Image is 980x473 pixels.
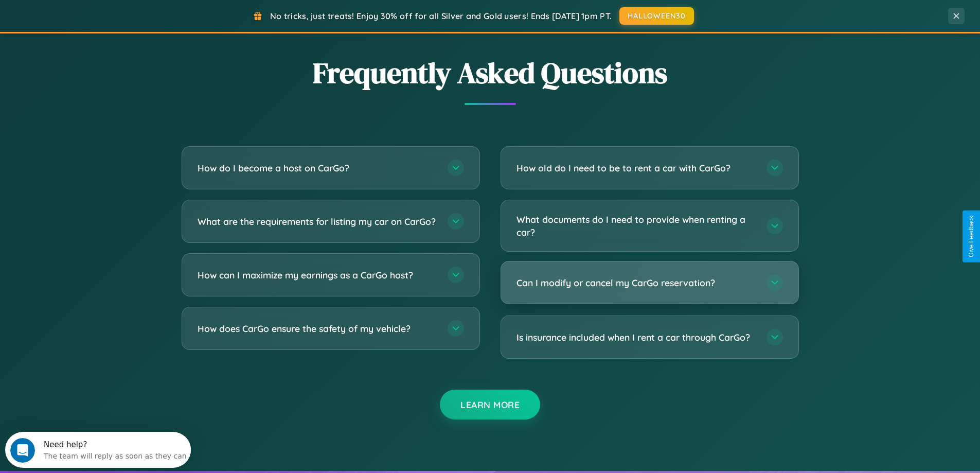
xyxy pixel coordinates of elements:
[10,438,35,463] iframe: Intercom live chat
[198,215,437,228] h3: What are the requirements for listing my car on CarGo?
[440,390,540,419] button: Learn More
[516,213,756,238] h3: What documents do I need to provide when renting a car?
[270,11,612,21] span: No tricks, just treats! Enjoy 30% off for all Silver and Gold users! Ends [DATE] 1pm PT.
[182,53,799,93] h2: Frequently Asked Questions
[516,276,756,289] h3: Can I modify or cancel my CarGo reservation?
[39,9,182,17] div: Need help?
[198,162,437,174] h3: How do I become a host on CarGo?
[198,322,437,335] h3: How does CarGo ensure the safety of my vehicle?
[5,432,191,468] iframe: Intercom live chat discovery launcher
[39,17,182,28] div: The team will reply as soon as they can
[516,331,756,344] h3: Is insurance included when I rent a car through CarGo?
[4,4,191,32] div: Open Intercom Messenger
[516,162,756,174] h3: How old do I need to be to rent a car with CarGo?
[198,269,437,282] h3: How can I maximize my earnings as a CarGo host?
[619,7,694,25] button: HALLOWEEN30
[968,216,975,257] div: Give Feedback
